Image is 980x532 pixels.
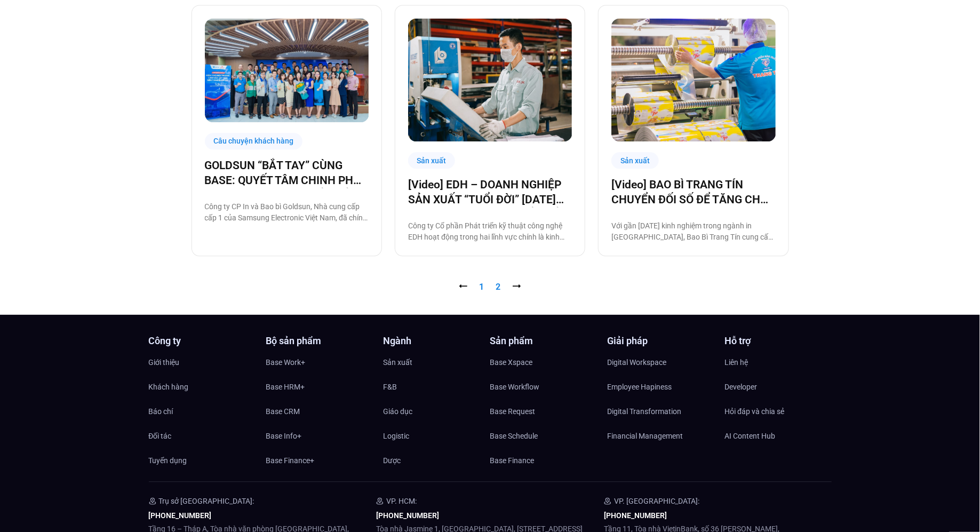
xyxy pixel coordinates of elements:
[266,428,373,444] a: Base Info+
[490,403,597,419] a: Base Request
[490,336,597,346] h4: Sản phẩm
[611,220,775,243] p: Với gần [DATE] kinh nghiệm trong ngành in [GEOGRAPHIC_DATA], Bao Bì Trang Tín cung cấp tất cả các...
[192,281,789,293] nav: Pagination
[384,403,490,419] a: Giáo dục
[266,452,315,469] span: Base Finance+
[376,511,439,520] a: [PHONE_NUMBER]
[490,428,597,444] a: Base Schedule
[205,18,369,122] a: Số hóa các quy trình làm việc cùng Base.vn là một bước trung gian cực kỳ quan trọng để Goldsun xâ...
[149,452,256,469] a: Tuyển dụng
[266,354,306,370] span: Base Work+
[266,452,373,469] a: Base Finance+
[386,497,417,505] span: VP. HCM:
[604,511,667,520] a: [PHONE_NUMBER]
[384,379,397,395] span: F&B
[408,18,572,141] a: Doanh-nghiep-san-xua-edh-chuyen-doi-so-cung-base
[608,336,714,346] h4: Giải pháp
[384,336,490,346] h4: Ngành
[490,379,597,395] a: Base Workflow
[149,354,256,370] a: Giới thiệu
[608,379,714,395] a: Employee Hapiness
[611,177,775,207] a: [Video] BAO BÌ TRANG TÍN CHUYỂN ĐỐI SỐ ĐỂ TĂNG CHẤT LƯỢNG, GIẢM CHI PHÍ
[408,18,572,141] img: Doanh-nghiep-san-xua-edh-chuyen-doi-so-cung-base
[149,354,180,370] span: Giới thiệu
[725,354,748,370] span: Liên hệ
[725,379,832,395] a: Developer
[608,403,682,419] span: Digital Transformation
[149,336,256,346] h4: Công ty
[490,452,597,469] a: Base Finance
[384,379,490,395] a: F&B
[266,403,373,419] a: Base CRM
[608,403,714,419] a: Digital Transformation
[205,133,303,149] div: Câu chuyện khách hàng
[384,452,401,469] span: Dược
[205,201,369,224] p: Công ty CP In và Bao bì Goldsun, Nhà cung cấp cấp 1 của Samsung Electronic Việt Nam, đã chính thứ...
[608,428,714,444] a: Financial Management
[149,379,256,395] a: Khách hàng
[159,497,254,505] span: Trụ sở [GEOGRAPHIC_DATA]:
[384,452,490,469] a: Dược
[266,403,300,419] span: Base CRM
[725,403,832,419] a: Hỏi đáp và chia sẻ
[725,428,776,444] span: AI Content Hub
[384,354,413,370] span: Sản xuất
[480,282,484,292] span: 1
[149,403,256,419] a: Báo chí
[384,428,490,444] a: Logistic
[205,18,369,122] img: Số hóa các quy trình làm việc cùng Base.vn là một bước trung gian cực kỳ quan trọng để Goldsun xâ...
[266,428,302,444] span: Base Info+
[725,403,785,419] span: Hỏi đáp và chia sẻ
[725,428,832,444] a: AI Content Hub
[408,220,572,243] p: Công ty Cổ phần Phát triển kỹ thuật công nghệ EDH hoạt động trong hai lĩnh vực chính là kinh doan...
[490,452,535,469] span: Base Finance
[608,354,667,370] span: Digital Workspace
[459,282,468,292] span: ⭠
[205,158,369,188] a: GOLDSUN “BẮT TAY” CÙNG BASE: QUYẾT TÂM CHINH PHỤC CHẶNG ĐƯỜNG CHUYỂN ĐỔI SỐ TOÀN DIỆN
[608,379,672,395] span: Employee Hapiness
[266,336,373,346] h4: Bộ sản phẩm
[608,428,683,444] span: Financial Management
[149,511,212,520] a: [PHONE_NUMBER]
[384,403,413,419] span: Giáo dục
[266,379,373,395] a: Base HRM+
[490,428,538,444] span: Base Schedule
[608,354,714,370] a: Digital Workspace
[725,354,832,370] a: Liên hệ
[266,379,305,395] span: Base HRM+
[513,282,521,292] a: ⭢
[490,403,536,419] span: Base Request
[490,379,540,395] span: Base Workflow
[149,428,256,444] a: Đối tác
[725,336,832,346] h4: Hỗ trợ
[384,428,410,444] span: Logistic
[614,497,700,505] span: VP. [GEOGRAPHIC_DATA]:
[490,354,597,370] a: Base Xspace
[725,379,758,395] span: Developer
[149,452,187,469] span: Tuyển dụng
[149,428,172,444] span: Đối tác
[611,152,659,169] div: Sản xuất
[408,152,456,169] div: Sản xuất
[384,354,490,370] a: Sản xuất
[266,354,373,370] a: Base Work+
[408,177,572,207] a: [Video] EDH – DOANH NGHIỆP SẢN XUẤT “TUỔI ĐỜI” [DATE] VÀ CÂU CHUYỆN CHUYỂN ĐỔI SỐ CÙNG [DOMAIN_NAME]
[149,403,173,419] span: Báo chí
[490,354,533,370] span: Base Xspace
[149,379,189,395] span: Khách hàng
[496,282,501,292] a: 2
